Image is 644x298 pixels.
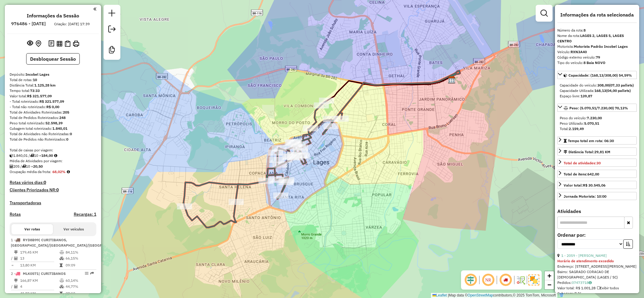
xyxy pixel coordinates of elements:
[557,208,637,214] h4: Atividades
[606,88,631,93] strong: (04,00 pallets)
[448,76,456,84] img: Incobel Lages
[14,285,18,288] i: Total de Atividades
[93,5,96,12] a: Clique aqui para minimizar o painel
[596,161,601,165] strong: 30
[10,164,96,169] div: 205 / 10 =
[22,165,26,168] i: Total de rotas
[14,251,18,254] i: Distância Total
[72,39,80,48] button: Imprimir Rotas
[10,137,96,142] div: Total de Pedidos não Roteirizados:
[538,7,550,19] a: Exibir filtros
[10,72,96,77] div: Depósito:
[23,271,39,276] span: MLK0571
[557,28,637,33] div: Número da rota:
[27,13,79,19] h4: Informações da Sessão
[27,94,52,98] strong: R$ 321.577,09
[557,159,637,167] a: Total de atividades:30
[581,94,592,98] strong: 139,87
[561,253,607,258] a: 1 - 2059 - [PERSON_NAME]
[560,126,634,132] div: Total:
[63,110,69,114] strong: 205
[10,104,96,110] div: - Total não roteirizado:
[30,154,34,157] i: Total de rotas
[10,165,13,168] i: Total de Atividades
[67,170,70,174] em: Média calculada utilizando a maior ocupação (%Peso ou %Cubagem) de cada rota da sessão. Rotas cro...
[46,105,59,109] strong: R$ 0,00
[557,136,637,144] a: Tempo total em rota: 06:30
[63,39,72,48] button: Visualizar Romaneio
[10,110,96,115] div: Total de Atividades Roteirizadas:
[596,55,600,59] strong: 79
[23,238,39,242] span: RYD8B99
[54,154,57,157] i: Meta Caixas/viagem: 1,00 Diferença: 183,00
[106,44,118,57] a: Criar modelo
[587,116,602,120] strong: 7.230,00
[10,187,96,193] h4: Clientes Priorizados NR:
[10,115,96,120] div: Total de Pedidos Roteirizados:
[569,106,628,110] span: Peso: (5.070,51/7.230,00) 70,13%
[557,269,637,280] div: Bairro: SAGRADO CORACAO DE [DEMOGRAPHIC_DATA] (LAGES / SC)
[432,293,447,297] a: Leaflet
[584,60,605,65] strong: 8 Baia NOVO
[557,170,637,178] a: Total de itens:642,00
[557,71,637,79] a: Capacidade: (168,13/308,00) 54,59%
[10,169,51,174] span: Ocupação média da frota:
[56,187,59,193] strong: 0
[10,158,96,164] div: Média de Atividades por viagem:
[557,192,637,200] a: Jornada Motorista: 10:00
[560,93,634,99] div: Espaço livre:
[10,99,96,104] div: - Total roteirizado:
[10,200,96,205] h4: Transportadoras
[564,172,599,177] div: Total de itens:
[528,275,539,285] img: Exibir/Ocultar setores
[60,263,63,267] i: Tempo total em rota
[557,264,637,269] div: Endereço: [STREET_ADDRESS][PERSON_NAME]
[70,132,72,136] strong: 0
[557,33,637,44] div: Nome da rota:
[557,291,637,296] div: Cubagem: 7,36
[52,126,67,131] strong: 1.840,01
[557,231,637,239] label: Ordenar por:
[545,271,554,280] a: Zoom in
[564,194,606,199] div: Jornada Motorista: 10:00
[11,255,14,261] td: /
[47,39,55,48] button: Logs desbloquear sessão
[547,281,551,288] span: −
[10,77,96,83] div: Total de rotas:
[557,12,637,18] h4: Informações da rota selecionada
[448,293,449,297] span: |
[20,255,59,261] td: 13
[90,272,94,275] em: Rota exportada
[594,150,610,154] span: 29,81 KM
[564,149,610,155] div: Distância Total:
[11,284,14,290] td: /
[547,272,551,279] span: +
[516,275,525,285] img: Fluxo de ruas
[597,286,619,290] span: Exibir todos
[11,224,53,234] button: Ver rotas
[589,281,592,284] i: Observações
[65,249,94,255] td: 84,11%
[66,137,68,141] strong: 0
[52,169,66,174] strong: 68,02%
[52,21,92,27] div: Criação: [DATE] 17:39
[10,154,13,157] i: Cubagem total roteirizado
[20,249,59,255] td: 179,45 KM
[10,126,96,131] div: Cubagem total roteirizado:
[560,83,634,88] div: Capacidade do veículo:
[557,44,637,49] div: Motorista:
[65,284,94,290] td: 44,77%
[560,88,634,93] div: Capacidade Utilizada:
[557,181,637,189] a: Valor total:R$ 30.545,06
[574,44,628,49] strong: Motorista Padrão Incobel Lages
[609,83,634,87] strong: (07,33 pallets)
[564,161,601,165] span: Total de atividades:
[10,83,96,88] div: Distância Total:
[10,147,96,153] div: Total de caixas por viagem:
[568,73,632,78] span: Capacidade: (168,13/308,00) 54,59%
[557,55,637,60] div: Código externo veículo:
[55,39,63,47] button: Visualizar relatório de Roteirização
[74,212,96,217] h4: Recargas: 1
[481,273,495,287] span: Ocultar NR
[10,153,96,158] div: 1.840,01 / 10 =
